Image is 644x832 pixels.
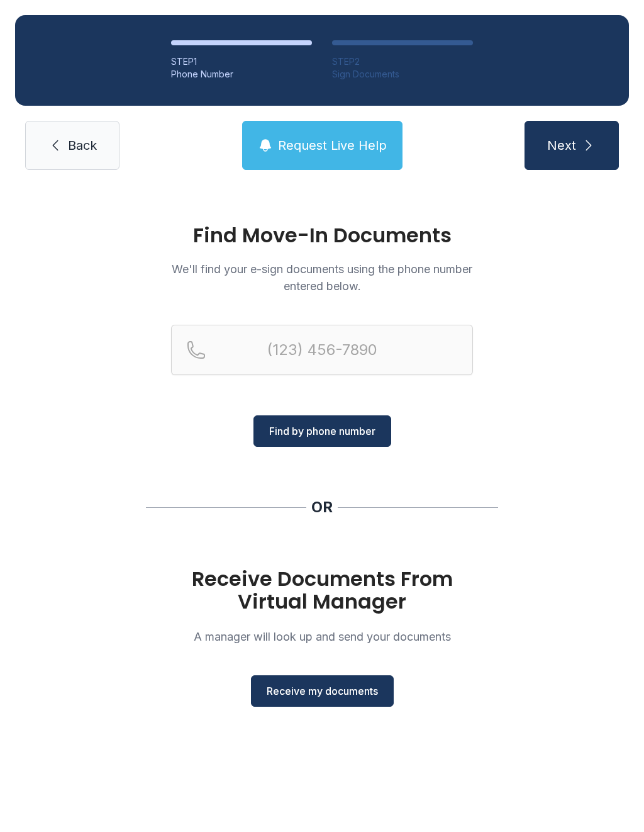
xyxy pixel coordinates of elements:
h1: Find Move-In Documents [171,225,473,245]
div: STEP 1 [171,55,312,68]
div: STEP 2 [332,55,473,68]
p: A manager will look up and send your documents [171,628,473,645]
div: Phone Number [171,68,312,81]
span: Receive my documents [267,683,378,699]
div: Sign Documents [332,68,473,81]
h1: Receive Documents From Virtual Manager [171,568,473,613]
input: Reservation phone number [171,325,473,375]
span: Back [68,137,97,154]
p: We'll find your e-sign documents using the phone number entered below. [171,261,473,295]
span: Find by phone number [269,424,375,439]
span: Request Live Help [278,137,387,154]
div: OR [311,497,333,517]
span: Next [547,137,576,154]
